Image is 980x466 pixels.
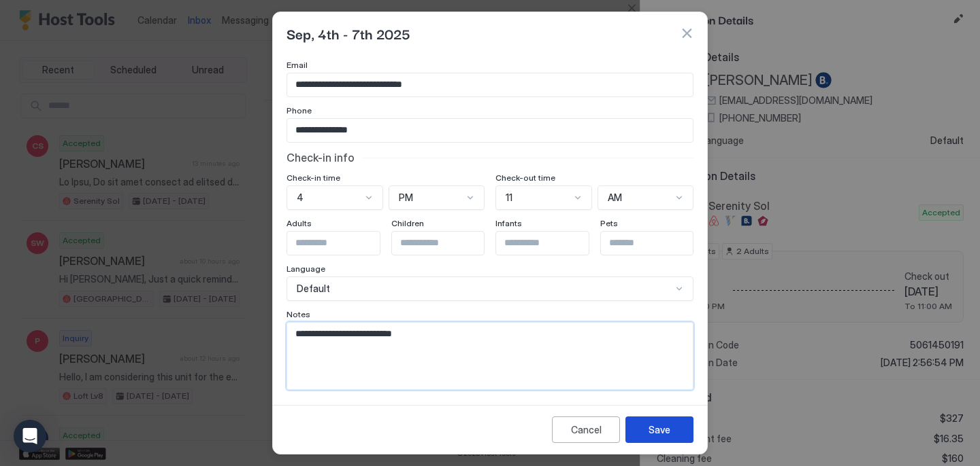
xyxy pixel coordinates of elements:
span: Language [287,264,325,274]
span: Check-in time [287,173,340,183]
textarea: Input Field [287,323,693,389]
span: Check-out time [495,173,555,183]
span: AM [608,192,622,204]
input: Input Field [287,232,399,255]
input: Input Field [287,73,693,96]
button: Save [625,416,693,443]
span: Default [297,283,330,295]
span: Children [391,218,424,228]
span: PM [399,192,413,204]
span: Notes [287,309,310,319]
span: 11 [506,192,512,204]
input: Input Field [496,232,608,255]
span: Infants [495,218,522,228]
span: Pets [600,218,618,228]
span: 4 [297,192,304,204]
input: Input Field [287,119,693,142]
button: Cancel [552,416,620,443]
input: Input Field [601,232,713,255]
div: Cancel [571,423,602,437]
span: Adults [287,218,312,228]
span: Email [287,60,308,70]
div: Save [649,423,670,437]
span: Check-in info [287,151,355,164]
div: Open Intercom Messenger [14,420,46,452]
span: Sep, 4th - 7th 2025 [287,23,410,43]
span: Phone [287,105,312,115]
input: Input Field [392,232,504,255]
